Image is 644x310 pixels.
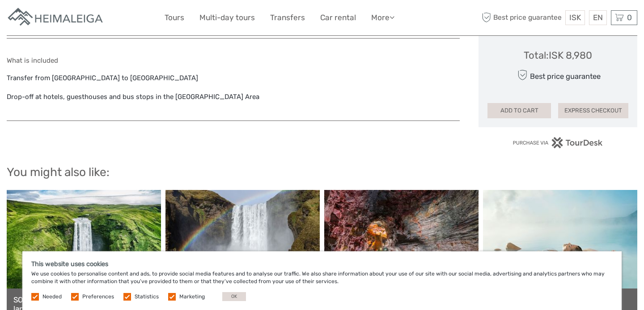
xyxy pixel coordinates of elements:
a: Multi-day tours [199,11,255,24]
div: Best price guarantee [515,67,601,83]
h5: This website uses cookies [31,260,613,268]
a: Tours [165,11,184,24]
p: We're away right now. Please check back later! [13,16,101,23]
div: We use cookies to personalise content and ads, to provide social media features and to analyse ou... [22,251,622,310]
span: 0 [626,13,633,22]
a: Car rental [320,11,356,24]
span: Best price guarantee [480,10,563,25]
div: Total : ISK 8,980 [524,48,592,62]
a: Transfers [270,11,305,24]
div: Transfer from [GEOGRAPHIC_DATA] to [GEOGRAPHIC_DATA] Drop-off at hotels, guesthouses and bus stop... [7,56,460,112]
a: More [371,11,394,24]
label: Statistics [135,293,159,301]
img: PurchaseViaTourDesk.png [513,137,603,148]
button: Open LiveChat chat widget [103,14,114,25]
label: Needed [42,293,62,301]
button: EXPRESS CHECKOUT [558,103,628,118]
label: Marketing [179,293,205,301]
button: OK [222,292,246,301]
span: ISK [569,13,581,22]
button: ADD TO CART [487,103,551,118]
label: Preferences [82,293,114,301]
div: EN [589,10,607,25]
h2: You might also like: [7,165,637,180]
img: Apartments in Reykjavik [7,7,105,29]
h5: What is included [7,56,460,65]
